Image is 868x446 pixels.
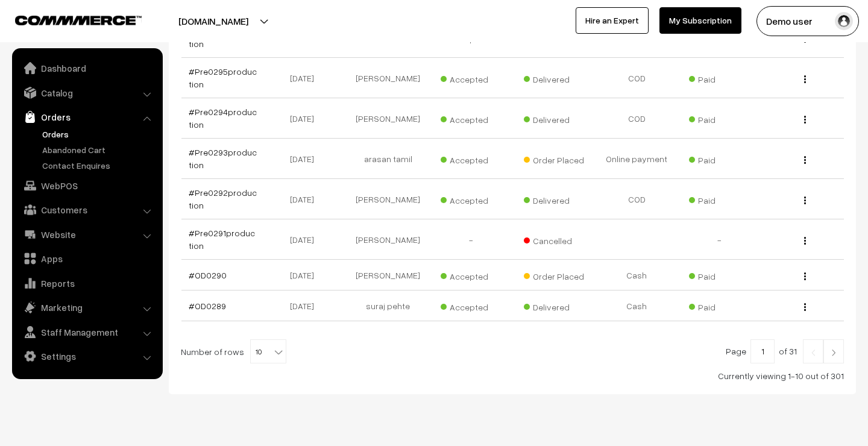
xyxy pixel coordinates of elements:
[15,248,159,269] a: Apps
[430,219,512,260] td: -
[189,66,257,89] a: #Pre0295production
[347,260,429,291] td: [PERSON_NAME]
[15,12,121,27] a: COMMMERCE
[189,301,226,311] a: #OD0289
[524,191,584,207] span: Delivered
[15,297,159,318] a: Marketing
[835,12,853,30] img: user
[576,7,649,34] a: Hire an Expert
[595,260,678,291] td: Cash
[595,58,678,98] td: COD
[678,219,761,260] td: -
[181,345,244,358] span: Number of rows
[441,298,501,313] span: Accepted
[15,345,159,367] a: Settings
[808,349,819,356] img: Left
[15,82,159,104] a: Catalog
[264,179,347,219] td: [DATE]
[264,260,347,291] td: [DATE]
[524,70,584,86] span: Delivered
[828,349,839,356] img: Right
[726,346,746,356] span: Page
[15,199,159,221] a: Customers
[524,231,584,247] span: Cancelled
[595,139,678,179] td: Online payment
[347,179,429,219] td: [PERSON_NAME]
[15,175,159,196] a: WebPOS
[689,110,749,126] span: Paid
[15,224,159,245] a: Website
[264,291,347,321] td: [DATE]
[39,159,159,172] a: Contact Enquires
[189,147,257,170] a: #Pre0293production
[804,237,806,245] img: Menu
[689,70,749,86] span: Paid
[524,110,584,126] span: Delivered
[15,16,142,25] img: COMMMERCE
[264,58,347,98] td: [DATE]
[779,346,797,356] span: of 31
[264,139,347,179] td: [DATE]
[689,191,749,207] span: Paid
[15,321,159,343] a: Staff Management
[347,58,429,98] td: [PERSON_NAME]
[15,106,159,128] a: Orders
[804,75,806,83] img: Menu
[15,57,159,79] a: Dashboard
[181,369,844,382] div: Currently viewing 1-10 out of 301
[804,272,806,280] img: Menu
[189,270,227,280] a: #OD0290
[15,272,159,294] a: Reports
[189,187,257,210] a: #Pre0292production
[689,267,749,283] span: Paid
[347,219,429,260] td: [PERSON_NAME]
[524,151,584,166] span: Order Placed
[441,151,501,166] span: Accepted
[441,267,501,283] span: Accepted
[189,228,255,251] a: #Pre0291production
[264,219,347,260] td: [DATE]
[250,339,286,363] span: 10
[136,6,291,36] button: [DOMAIN_NAME]
[804,156,806,164] img: Menu
[595,291,678,321] td: Cash
[524,267,584,283] span: Order Placed
[441,70,501,86] span: Accepted
[524,298,584,313] span: Delivered
[189,107,257,130] a: #Pre0294production
[251,340,286,364] span: 10
[347,98,429,139] td: [PERSON_NAME]
[756,6,859,36] button: Demo user
[689,151,749,166] span: Paid
[804,116,806,124] img: Menu
[804,196,806,204] img: Menu
[595,179,678,219] td: COD
[804,303,806,311] img: Menu
[39,143,159,156] a: Abandoned Cart
[264,98,347,139] td: [DATE]
[595,98,678,139] td: COD
[347,139,429,179] td: arasan tamil
[659,7,741,34] a: My Subscription
[441,110,501,126] span: Accepted
[689,298,749,313] span: Paid
[441,191,501,207] span: Accepted
[39,128,159,140] a: Orders
[347,291,429,321] td: suraj pehte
